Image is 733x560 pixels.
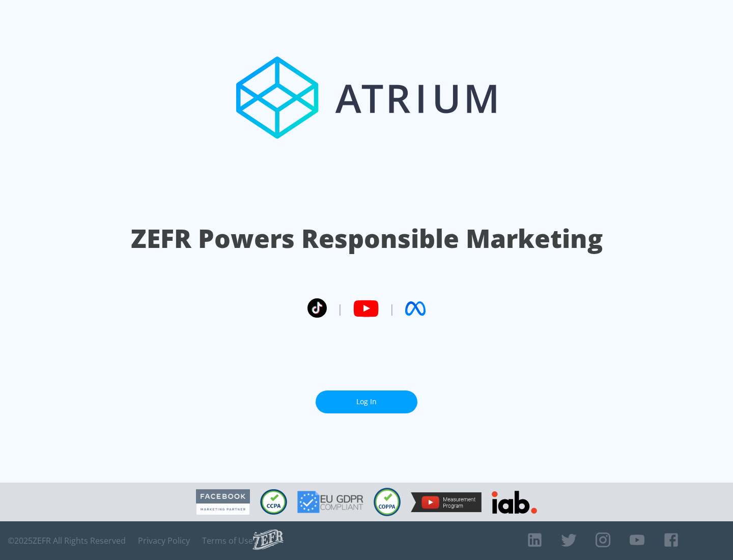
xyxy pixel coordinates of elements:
img: CCPA Compliant [260,489,287,515]
a: Log In [316,390,417,413]
span: | [389,301,395,316]
img: Facebook Marketing Partner [196,489,250,515]
h1: ZEFR Powers Responsible Marketing [131,221,603,256]
span: © 2025 ZEFR All Rights Reserved [8,536,126,546]
img: COPPA Compliant [374,488,401,516]
img: GDPR Compliant [297,491,363,513]
a: Terms of Use [202,536,253,546]
a: Privacy Policy [138,536,190,546]
span: | [337,301,343,316]
img: YouTube Measurement Program [411,492,482,512]
img: IAB [492,491,537,514]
